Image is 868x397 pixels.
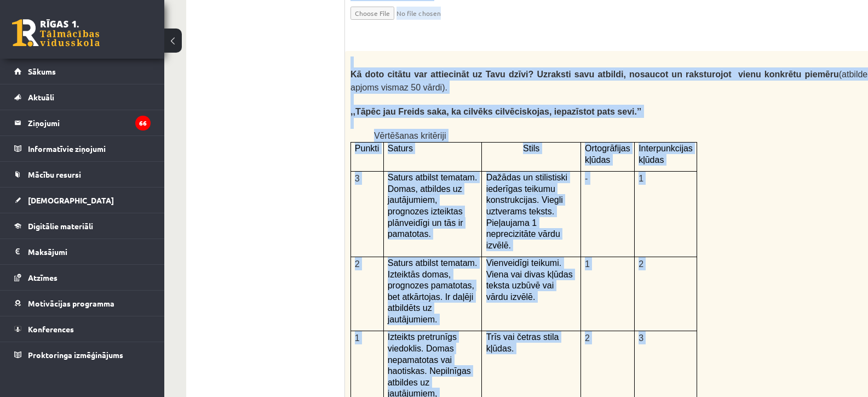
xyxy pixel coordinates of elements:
legend: Ziņojumi [28,110,151,135]
body: Bagātinātā teksta redaktors, wiswyg-editor-user-answer-47434051953300 [11,11,564,22]
body: Bagātinātā teksta redaktors, wiswyg-editor-user-answer-47433867659820 [11,11,564,22]
i: 66 [135,116,151,131]
span: Kā doto citātu var attiecināt uz Tavu dzīvi? Uzraksti savu atbildi, nosaucot un raksturojot vienu... [350,70,839,79]
span: 2 [585,333,590,343]
span: Saturs [388,144,413,153]
legend: Maksājumi [28,239,151,264]
body: Bagātinātā teksta redaktors, wiswyg-editor-user-answer-47433867825620 [11,11,564,22]
body: Bagātinātā teksta redaktors, wiswyg-editor-user-answer-47433870265420 [11,11,564,22]
span: Sākums [28,66,56,76]
span: 1 [639,174,643,183]
a: Sākums [14,59,151,84]
a: [DEMOGRAPHIC_DATA] [14,188,151,213]
legend: Informatīvie ziņojumi [28,136,151,161]
span: Trīs vai četras stila kļūdas. [486,332,559,353]
span: [DEMOGRAPHIC_DATA] [28,195,114,205]
a: Mācību resursi [14,162,151,187]
a: Ziņojumi66 [14,110,151,135]
span: Saturs atbilst tematam. Izteiktās domas, prognozes pamatotas, bet atkārtojas. Ir daļēji atbildēts... [388,258,478,324]
span: Dažādas un stilistiski iederīgas teikumu konstrukcijas. Viegli uztverams teksts. Pieļaujama 1 nep... [486,173,568,250]
span: 1 [355,333,360,343]
body: Bagātinātā teksta redaktors, wiswyg-editor-user-answer-47433966007200 [11,11,564,22]
span: Punkti [355,144,379,153]
a: Rīgas 1. Tālmācības vidusskola [12,19,100,47]
span: 3 [355,174,360,183]
span: ,,Tāpēc jau Freids saka, ka cilvēks cilvēciskojas, iepazīstot pats sevi.’’ [350,107,641,116]
span: Mācību resursi [28,169,81,179]
span: Vienveidīgi teikumi. Viena vai divas kļūdas teksta uzbūvē vai vārdu izvēlē. [486,258,573,302]
body: Bagātinātā teksta redaktors, wiswyg-editor-user-answer-47434052110840 [11,11,564,22]
span: Konferences [28,324,74,334]
a: Atzīmes [14,265,151,290]
span: Vērtēšanas kritēriji [374,131,446,140]
span: Stils [523,144,539,153]
span: Interpunkcijas kļūdas [639,144,693,165]
a: Informatīvie ziņojumi [14,136,151,161]
a: Aktuāli [14,84,151,110]
span: 1 [585,259,590,269]
span: 3 [639,333,643,343]
span: Motivācijas programma [28,298,114,308]
a: Konferences [14,316,151,342]
span: - [585,174,588,183]
span: Ortogrāfijas kļūdas [585,144,630,165]
span: Digitālie materiāli [28,221,93,231]
span: 2 [639,259,643,269]
span: Saturs atbilst tematam. Domas, atbildes uz jautājumiem, prognozes izteiktas plānveidīgi un tās ir... [388,173,478,239]
span: Aktuāli [28,92,54,102]
a: Digitālie materiāli [14,213,151,239]
span: Proktoringa izmēģinājums [28,350,123,360]
span: 2 [355,259,360,269]
a: Motivācijas programma [14,291,151,316]
a: Proktoringa izmēģinājums [14,342,151,367]
span: Atzīmes [28,273,58,282]
a: Maksājumi [14,239,151,264]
